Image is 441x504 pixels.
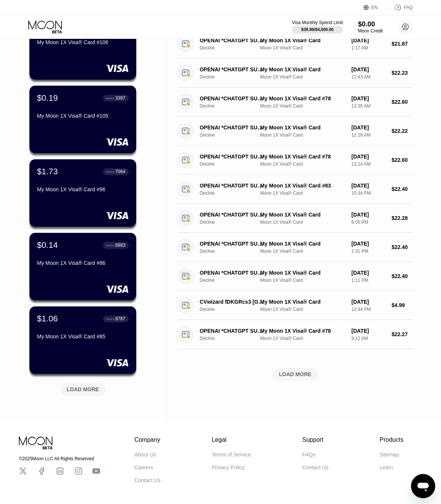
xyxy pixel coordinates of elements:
div: Company [134,436,160,443]
div: OPENAI *CHATGPT SUBSCR [PHONE_NUMBER] IEDeclineMy Moon 1X Visa® CardMoon 1X Visa® Card[DATE]12:43... [177,58,413,88]
div: My Moon 1X Visa® Card #78 [260,95,345,101]
div: $0.35● ● ● ●5270My Moon 1X Visa® Card #106 [29,12,136,80]
div: Visa Monthly Spend Limit [292,20,343,25]
div: FAQs [302,451,315,457]
div: About Us [134,451,156,457]
div: $22.40 [392,244,413,250]
div: © 2025 Moon LLC All Rights Reserved [19,456,100,461]
div: OPENAI *CHATGPT SUBSCR [PHONE_NUMBER] IEDeclineMy Moon 1X Visa® Card #78Moon 1X Visa® Card[DATE]1... [177,88,413,117]
div: Decline [200,191,269,196]
div: EN [363,4,386,11]
div: OPENAI *CHATGPT SUBSCR [PHONE_NUMBER] IE [200,66,264,72]
div: OPENAI *CHATGPT SUBSCR [PHONE_NUMBER] US [200,270,264,276]
div: Moon 1X Visa® Card [260,161,345,167]
div: [DATE] [351,183,385,189]
div: Decline [200,220,269,225]
div: Learn [380,464,393,470]
div: [DATE] [351,270,385,276]
div: My Moon 1X Visa® Card #106 [37,39,129,45]
div: 12:35 AM [351,103,385,109]
div: Moon 1X Visa® Card [260,132,345,138]
div: 10:34 PM [351,191,385,196]
div: Moon 1X Visa® Card [260,220,345,225]
div: LOAD MORE [177,368,413,381]
div: My Moon 1X Visa® Card [260,270,345,276]
div: $22.60 [392,157,413,163]
div: My Moon 1X Visa® Card [260,124,345,131]
div: $0.19 [37,93,58,103]
div: ● ● ● ● [106,318,114,320]
div: OPENAI *CHATGPT SUBSCR [PHONE_NUMBER] IE [200,212,264,218]
div: Terms of Service [212,451,251,457]
div: $22.23 [392,70,413,76]
div: $1.73● ● ● ●7064My Moon 1X Visa® Card #96 [29,159,136,227]
div: CVwizard fDKGRcs3 [GEOGRAPHIC_DATA] [200,299,264,305]
div: 1:31 PM [351,249,385,254]
div: My Moon 1X Visa® Card #86 [37,260,129,266]
div: Moon 1X Visa® Card [260,103,345,109]
div: Moon 1X Visa® Card [260,191,345,196]
div: Decline [200,249,269,254]
div: My Moon 1X Visa® Card #78 [260,328,345,334]
div: Sitemap [380,451,399,457]
div: ● ● ● ● [106,171,114,173]
div: [DATE] [351,154,385,160]
div: Decline [200,161,269,167]
div: $22.40 [392,273,413,279]
div: $0.14 [37,240,58,250]
div: Moon 1X Visa® Card [260,74,345,80]
div: [DATE] [351,37,385,43]
iframe: Кнопка запуска окна обмена сообщениями [411,474,435,498]
div: OPENAI *CHATGPT SUBSCR [PHONE_NUMBER] US [200,183,264,189]
div: $0.19● ● ● ●3397My Moon 1X Visa® Card #105 [29,86,136,153]
div: OPENAI *CHATGPT SUBSCR [PHONE_NUMBER] IE [200,37,264,43]
div: 12:18 AM [351,132,385,138]
div: $0.14● ● ● ●8983My Moon 1X Visa® Card #86 [29,233,136,300]
div: OPENAI *CHATGPT SUBSCR [PHONE_NUMBER] IEDeclineMy Moon 1X Visa® CardMoon 1X Visa® Card[DATE]6:05 ... [177,204,413,233]
div: $22.60 [392,99,413,105]
div: $0.00Moon Credit [358,20,383,34]
div: Decline [200,307,269,312]
div: EN [371,5,378,10]
div: 1:11 PM [351,278,385,283]
div: OPENAI *CHATGPT SUBSCR [PHONE_NUMBER] IEDeclineMy Moon 1X Visa® CardMoon 1X Visa® Card[DATE]12:18... [177,117,413,146]
div: My Moon 1X Visa® Card [260,212,345,218]
div: Legal [212,436,251,443]
div: Moon 1X Visa® Card [260,336,345,341]
div: [DATE] [351,95,385,101]
div: ● ● ● ● [106,244,114,246]
div: 7064 [115,169,125,174]
div: 8787 [115,316,125,321]
div: Moon 1X Visa® Card [260,307,345,312]
div: Moon 1X Visa® Card [260,278,345,283]
div: My Moon 1X Visa® Card #105 [37,113,129,119]
div: Moon 1X Visa® Card [260,45,345,51]
div: 12:43 AM [351,74,385,80]
div: Careers [134,464,153,470]
div: Contact Us [302,464,328,470]
div: Decline [200,103,269,109]
div: [DATE] [351,328,385,334]
div: [DATE] [351,299,385,305]
div: OPENAI *CHATGPT SUBSCR [PHONE_NUMBER] IEDeclineMy Moon 1X Visa® Card #78Moon 1X Visa® Card[DATE]9... [177,320,413,349]
div: My Moon 1X Visa® Card #85 [37,333,129,340]
div: $1.06 [37,314,58,324]
div: 8983 [115,243,125,248]
div: My Moon 1X Visa® Card [260,66,345,72]
div: Visa Monthly Spend Limit$39.99/$4,000.00 [292,20,343,34]
div: 1:17 AM [351,45,385,51]
div: Moon 1X Visa® Card [260,249,345,254]
div: My Moon 1X Visa® Card #78 [260,154,345,160]
div: [DATE] [351,212,385,218]
div: $0.00 [358,20,383,28]
div: OPENAI *CHATGPT SUBSCR [PHONE_NUMBER] IEDeclineMy Moon 1X Visa® CardMoon 1X Visa® Card[DATE]1:17 ... [177,29,413,58]
div: LOAD MORE [279,371,311,378]
div: OPENAI *CHATGPT SUBSCR [PHONE_NUMBER] USDeclineMy Moon 1X Visa® Card #83Moon 1X Visa® Card[DATE]1... [177,175,413,204]
div: $1.06● ● ● ●8787My Moon 1X Visa® Card #85 [29,306,136,374]
div: OPENAI *CHATGPT SUBSCR [PHONE_NUMBER] IEDeclineMy Moon 1X Visa® Card #78Moon 1X Visa® Card[DATE]1... [177,146,413,175]
div: $4.99 [392,302,413,308]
